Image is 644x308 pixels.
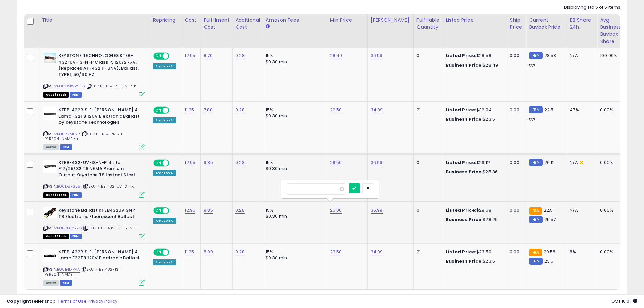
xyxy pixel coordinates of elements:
[57,184,82,189] a: B00D8RG58I
[446,62,483,68] b: Business Price:
[446,52,476,59] b: Listed Price:
[446,107,502,113] div: $32.04
[70,234,82,239] span: FBM
[154,53,163,59] span: ON
[43,144,59,150] span: All listings currently available for purchase on Amazon
[600,160,622,166] div: 0.00%
[529,52,542,59] small: FBM
[529,17,564,31] div: Current Buybox Price
[57,267,80,273] a: B00B4D1PVA
[446,17,504,24] div: Listed Price
[83,184,135,189] span: | SKU: KTEB-432-UV-IS-Na
[416,207,437,213] div: 0
[153,259,176,265] div: Amazon AI
[266,53,322,59] div: 15%
[266,17,324,24] div: Amazon Fees
[446,249,502,255] div: $23.50
[600,107,622,113] div: 0.00%
[446,169,502,175] div: $25.86
[529,216,542,223] small: FBM
[529,159,542,166] small: FBM
[446,258,502,264] div: $23.5
[371,159,383,166] a: 36.99
[266,113,322,119] div: $0.30 min
[153,17,179,24] div: Repricing
[235,207,245,214] a: 0.28
[58,207,141,221] b: Keystone Ballast KTEB432UVISNP T8 Electronic Fluorescent Ballast
[153,63,176,69] div: Amazon AI
[168,160,179,166] span: OFF
[58,53,141,79] b: KEYSTONE TECHNOLOGIES KTEB-432-UV-IS-N-P Class P, 120/277V, (Replaces AP-432IP-UNV), Ballast, TYP...
[446,217,502,223] div: $28.29
[330,248,342,255] a: 23.50
[204,17,230,31] div: Fulfillment Cost
[510,249,521,255] div: 0.00
[510,53,521,59] div: 0.00
[60,144,72,150] span: FBM
[446,106,476,113] b: Listed Price:
[446,207,502,213] div: $28.58
[7,298,31,304] strong: Copyright
[570,17,594,31] div: BB Share 24h.
[235,106,245,113] a: 0.28
[43,234,69,239] span: All listings that are currently out of stock and unavailable for purchase on Amazon
[57,131,80,137] a: B01LZRMH7Z
[43,160,145,197] div: ASIN:
[570,207,592,213] div: N/A
[544,258,554,264] span: 23.5
[57,225,82,231] a: B007K88Y7G
[154,249,163,255] span: ON
[43,192,69,198] span: All listings that are currently out of stock and unavailable for purchase on Amazon
[600,207,622,213] div: 0.00%
[600,249,622,255] div: 0.00%
[185,159,195,166] a: 12.95
[204,159,213,166] a: 9.85
[416,17,440,31] div: Fulfillable Quantity
[153,117,176,123] div: Amazon AI
[544,159,555,166] span: 26.12
[266,107,322,113] div: 15%
[204,207,213,214] a: 9.85
[43,160,57,173] img: 21woa19KzxL._SL40_.jpg
[153,218,176,224] div: Amazon AI
[446,258,483,264] b: Business Price:
[416,249,437,255] div: 21
[330,17,365,24] div: Min Price
[446,207,476,213] b: Listed Price:
[600,53,622,59] div: 100.00%
[185,17,198,24] div: Cost
[43,267,123,277] span: | SKU: KTEB-432RIS-1-[PERSON_NAME]
[43,207,145,239] div: ASIN:
[185,207,195,214] a: 12.95
[371,106,383,113] a: 34.99
[510,160,521,166] div: 0.00
[43,207,57,218] img: 51TE5LZW39L._SL40_.jpg
[544,52,556,59] span: 28.58
[446,159,476,166] b: Listed Price:
[58,160,141,180] b: KTEB-432-UV-IS-N-P 4 Lite F17/25/32 T8 NEMA Premium Output Keystone T8 Instant Start
[544,248,556,255] span: 20.58
[570,53,592,59] div: N/A
[88,298,117,304] a: Privacy Policy
[86,83,136,89] span: | SKU: KTEB-432-IS-N-P-b
[42,17,147,24] div: Title
[266,213,322,219] div: $0.30 min
[570,249,592,255] div: 8%
[266,207,322,213] div: 15%
[570,160,592,166] div: N/A
[266,24,270,30] small: Amazon Fees.
[43,249,145,285] div: ASIN:
[330,159,342,166] a: 28.50
[43,280,59,286] span: All listings currently available for purchase on Amazon
[70,192,82,198] span: FBM
[446,169,483,175] b: Business Price:
[154,160,163,166] span: ON
[544,106,554,113] span: 22.5
[266,160,322,166] div: 15%
[330,52,342,59] a: 28.49
[416,160,437,166] div: 0
[168,53,179,59] span: OFF
[446,116,483,122] b: Business Price:
[43,131,124,141] span: | SKU: KTEB-432RIS-1-[PERSON_NAME]-a
[60,280,72,286] span: FBM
